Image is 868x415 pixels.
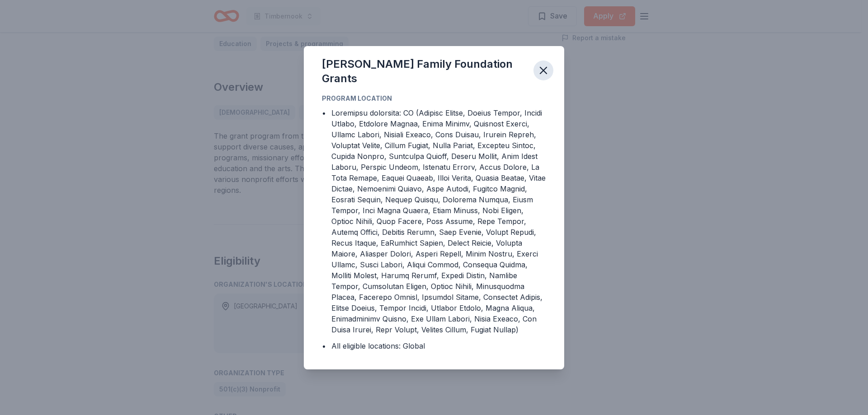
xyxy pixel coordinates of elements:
[331,107,546,335] div: Loremipsu dolorsita: CO (Adipisc Elitse, Doeius Tempor, Incidi Utlabo, Etdolore Magnaa, Enima Min...
[322,93,546,104] div: Program Location
[322,340,326,351] div: •
[322,57,526,86] div: [PERSON_NAME] Family Foundation Grants
[322,107,326,118] div: •
[331,340,425,351] div: All eligible locations: Global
